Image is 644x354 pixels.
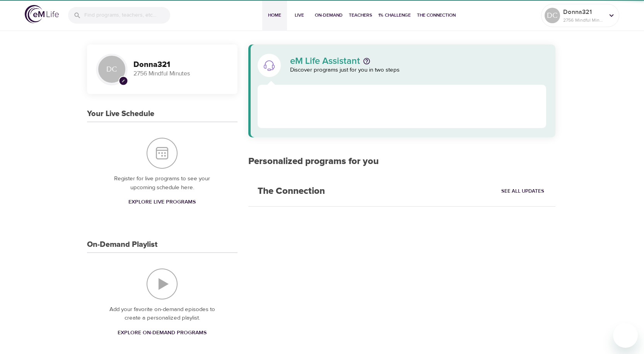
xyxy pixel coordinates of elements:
[545,8,560,23] div: DC
[125,195,199,209] a: Explore Live Programs
[315,11,343,19] span: On-Demand
[114,326,210,340] a: Explore On-Demand Programs
[25,5,59,23] img: logo
[147,268,178,299] img: On-Demand Playlist
[501,187,544,196] span: See All Updates
[349,11,372,19] span: Teachers
[102,174,222,192] p: Register for live programs to see your upcoming schedule here.
[613,323,638,348] iframe: Button to launch messaging window
[417,11,456,19] span: The Connection
[499,185,546,197] a: See All Updates
[563,7,604,17] p: Donna321
[87,240,157,249] h3: On-Demand Playlist
[128,197,196,207] span: Explore Live Programs
[248,156,556,167] h2: Personalized programs for you
[290,11,309,19] span: Live
[263,59,275,72] img: eM Life Assistant
[265,11,284,19] span: Home
[290,66,547,75] p: Discover programs just for you in two steps
[118,328,207,338] span: Explore On-Demand Programs
[290,56,360,66] p: eM Life Assistant
[133,69,228,78] p: 2756 Mindful Minutes
[87,109,154,118] h3: Your Live Schedule
[563,17,604,24] p: 2756 Mindful Minutes
[133,60,228,69] h3: Donna321
[96,54,127,85] div: DC
[102,305,222,323] p: Add your favorite on-demand episodes to create a personalized playlist.
[378,11,411,19] span: 1% Challenge
[248,176,334,206] h2: The Connection
[147,138,178,169] img: Your Live Schedule
[84,7,170,24] input: Find programs, teachers, etc...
